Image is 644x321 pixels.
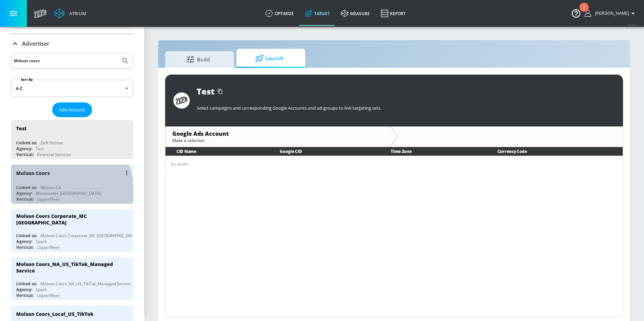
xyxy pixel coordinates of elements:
[52,102,92,117] button: Add Account
[11,257,133,300] div: Molson Coors_NA_US_TikTok_Managed ServiceLinked as:Molson Coors_NA_US_TikTok_Managed ServiceAgenc...
[37,196,60,202] div: Liquor/Beer
[16,292,34,298] div: Vertical:
[11,209,133,252] div: Molson Coors Corporate_MC [GEOGRAPHIC_DATA]Linked as:Molson Coors Corporate_MC [GEOGRAPHIC_DATA]A...
[11,165,133,204] div: Molson CoorsLinked as:Molson CAAgency:Wavemaker [GEOGRAPHIC_DATA]Vertical:Liquor/Beer
[16,140,37,146] div: Linked as:
[165,126,390,147] div: Google Ads AccountMake a selection
[37,152,71,157] div: Financial Services
[260,1,299,26] a: optimize
[16,244,34,250] div: Vertical:
[16,152,34,157] div: Vertical:
[16,233,37,239] div: Linked as:
[269,147,380,156] th: Google CID
[11,120,133,159] div: TestLinked as:Zefr DemosAgency:TestVertical:Financial Services
[41,185,61,190] div: Molson CA
[16,281,37,287] div: Linked as:
[11,80,133,97] div: A-Z
[16,190,32,196] div: Agency:
[16,213,122,226] div: Molson Coors Corporate_MC [GEOGRAPHIC_DATA]
[41,140,63,146] div: Zefr Demos
[59,106,85,114] span: Add Account
[37,244,60,250] div: Liquor/Beer
[16,239,32,244] div: Agency:
[592,11,629,16] span: login as: nathan.mistretta@zefr.com
[566,3,586,23] button: Open Resource Center, 2 new notifications
[36,146,44,152] div: Test
[11,34,133,53] div: Advertiser
[16,261,122,274] div: Molson Coors_NA_US_TikTok_Managed Service
[583,7,585,16] div: 2
[36,190,101,196] div: Wavemaker [GEOGRAPHIC_DATA]
[380,147,486,156] th: Time Zone
[20,77,34,82] label: Sort By
[67,10,86,16] div: Atrium
[628,23,637,26] span: v 4.32.0
[335,1,375,26] a: measure
[172,137,383,143] div: Make a selection
[299,1,335,26] a: Target
[41,233,138,239] div: Molson Coors Corporate_MC [GEOGRAPHIC_DATA]
[54,8,86,19] a: Atrium
[375,1,411,26] a: Report
[16,311,93,317] div: Molson Coors_Local_US_TikTok
[172,130,383,137] div: Google Ads Account
[486,147,623,156] th: Currency Code
[16,196,34,202] div: Vertical:
[36,239,47,244] div: Spark
[243,50,296,67] span: Launch
[16,287,32,292] div: Agency:
[585,9,637,18] button: [PERSON_NAME]
[172,51,224,68] span: Build
[171,162,617,167] div: No results
[16,146,32,152] div: Agency:
[41,281,131,287] div: Molson Coors_NA_US_TikTok_Managed Service
[165,147,269,156] th: CID Name
[197,105,615,111] p: Select campaigns and corresponding Google Accounts and ad-groups to link targeting sets.
[197,86,215,97] div: Test
[16,170,50,176] div: Molson Coors
[118,53,133,68] button: Submit Search
[36,287,47,292] div: Spark
[37,292,60,298] div: Liquor/Beer
[22,40,49,47] p: Advertiser
[16,185,37,190] div: Linked as:
[16,125,26,132] div: Test
[14,56,118,65] input: Search by name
